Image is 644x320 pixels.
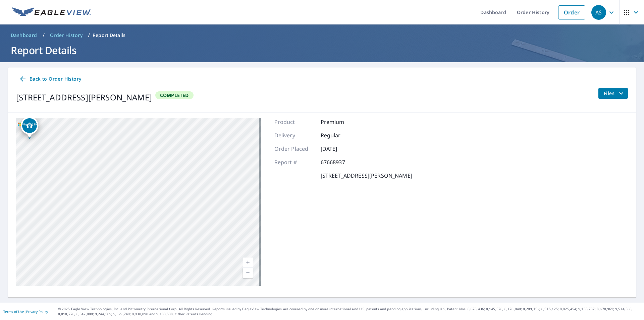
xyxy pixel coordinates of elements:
li: / [88,31,90,39]
p: 67668937 [321,158,361,166]
a: Order [558,5,585,19]
img: EV Logo [12,7,91,17]
p: © 2025 Eagle View Technologies, Inc. and Pictometry International Corp. All Rights Reserved. Repo... [58,307,641,317]
a: Back to Order History [16,73,84,85]
button: filesDropdownBtn-67668937 [598,88,628,99]
li: / [43,31,45,39]
p: Report # [274,158,315,166]
span: Files [604,89,625,97]
a: Current Level 18, Zoom In [243,258,253,268]
p: Report Details [93,32,125,39]
div: [STREET_ADDRESS][PERSON_NAME] [16,91,152,103]
span: Back to Order History [19,75,81,83]
a: Privacy Policy [26,309,48,314]
div: Dropped pin, building 1, Residential property, 6180 PARK HILL RD SALMON ARM, BC V1E2A9 [21,117,38,138]
p: Regular [321,131,361,139]
div: AS [591,5,606,20]
span: Completed [156,92,193,98]
a: Current Level 18, Zoom Out [243,268,253,278]
p: Product [274,118,315,126]
h1: Report Details [8,43,636,57]
nav: breadcrumb [8,30,636,41]
a: Order History [47,30,85,41]
span: Dashboard [11,32,37,39]
p: Premium [321,118,361,126]
a: Terms of Use [3,309,24,314]
p: | [3,310,48,314]
p: [DATE] [321,145,361,153]
a: Dashboard [8,30,40,41]
p: Delivery [274,131,315,139]
p: [STREET_ADDRESS][PERSON_NAME] [321,172,412,180]
span: Order History [50,32,83,39]
p: Order Placed [274,145,315,153]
